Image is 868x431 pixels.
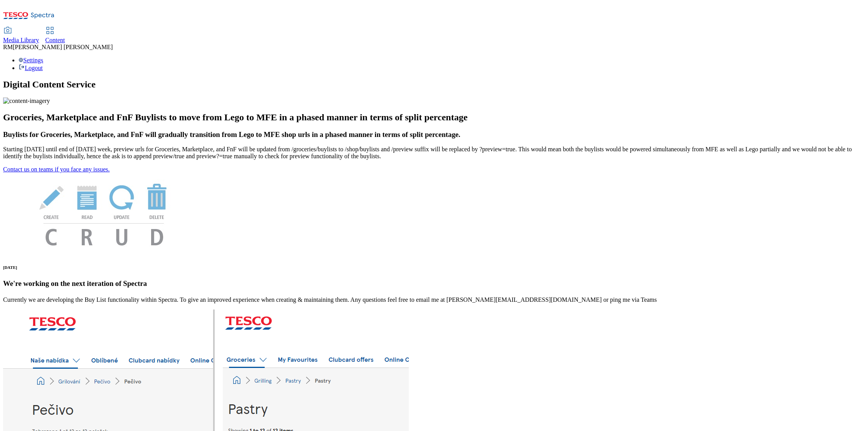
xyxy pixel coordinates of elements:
a: Contact us on teams if you face any issues. [3,166,110,173]
p: Currently we are developing the Buy List functionality within Spectra. To give an improved experi... [3,296,865,303]
span: RM [3,44,13,50]
h3: Buylists for Groceries, Marketplace, and FnF will gradually transition from Lego to MFE shop urls... [3,130,865,139]
span: Content [45,37,65,43]
a: Settings [19,57,43,63]
a: Logout [19,65,43,71]
a: Media Library [3,27,39,44]
h3: We're working on the next iteration of Spectra [3,279,865,288]
h6: [DATE] [3,265,865,270]
span: [PERSON_NAME] [PERSON_NAME] [13,44,113,50]
p: Starting [DATE] until end of [DATE] week, preview urls for Groceries, Marketplace, and FnF will b... [3,146,865,160]
h1: Digital Content Service [3,79,865,90]
img: content-imagery [3,97,50,104]
img: News Image [3,173,205,254]
h2: Groceries, Marketplace and FnF Buylists to move from Lego to MFE in a phased manner in terms of s... [3,112,865,123]
a: Content [45,27,65,44]
span: Media Library [3,37,39,43]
